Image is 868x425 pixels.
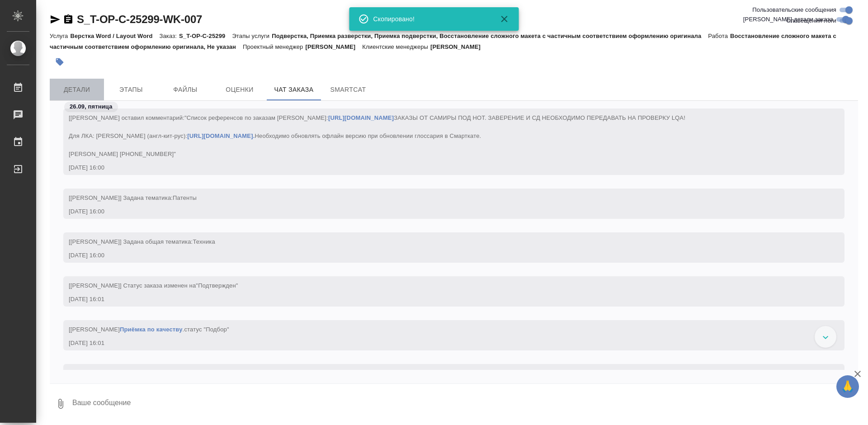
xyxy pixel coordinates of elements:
div: [DATE] 16:00 [69,207,813,216]
div: [DATE] 16:01 [69,339,813,348]
span: [[PERSON_NAME] оставил комментарий: [69,114,685,157]
span: Патенты [173,194,197,201]
span: статус "Подбор" [184,326,229,333]
button: Скопировать ссылку для ЯМессенджера [50,14,61,25]
span: Файлы [164,84,207,95]
span: "Список референсов по заказам [PERSON_NAME]: ЗАКАЗЫ ОТ САМИРЫ ПОД НОТ. ЗАВЕРЕНИЕ И СД НЕОБХОДИМО ... [69,114,685,157]
span: Оповещения-логи [786,16,836,25]
a: Приёмка по качеству [120,326,183,333]
span: 🙏 [840,377,855,396]
div: [DATE] 16:01 [69,295,813,304]
span: Детали [55,84,99,95]
span: "Подтвержден" [196,282,238,289]
button: Закрыть [494,14,515,24]
span: [[PERSON_NAME]] Статус заказа изменен на [69,282,238,289]
p: Подверстка, Приемка разверстки, Приемка подверстки, Восстановление сложного макета с частичным со... [272,33,708,39]
a: [URL][DOMAIN_NAME] [328,114,394,121]
p: Проектный менеджер [243,43,305,50]
span: Этапы [109,84,153,95]
p: [PERSON_NAME] [305,43,362,50]
span: [[PERSON_NAME]] Задана общая тематика: [69,238,215,245]
p: Этапы услуги [232,33,272,39]
span: Оценки [218,84,261,95]
span: SmartCat [326,84,370,95]
p: [PERSON_NAME] [430,43,487,50]
button: Добавить тэг [50,52,70,72]
span: Чат заказа [272,84,316,95]
div: Скопировано! [373,14,486,24]
span: Пользовательские сообщения [752,5,836,14]
a: S_T-OP-C-25299-WK-007 [77,13,202,25]
p: 26.09, пятница [70,102,113,111]
p: Услуга [50,33,70,39]
p: S_T-OP-C-25299 [179,33,232,39]
span: [[PERSON_NAME] . [69,326,229,333]
a: [URL][DOMAIN_NAME]. [187,132,255,139]
span: Техника [193,238,215,245]
p: Работа [708,33,730,39]
button: Скопировать ссылку [63,14,74,25]
div: [DATE] 16:00 [69,251,813,260]
span: [PERSON_NAME] детали заказа [743,15,833,24]
button: 🙏 [836,375,859,398]
p: Клиентские менеджеры [362,43,430,50]
span: [[PERSON_NAME]] Задана тематика: [69,194,197,201]
p: Заказ: [160,33,179,39]
p: Верстка Word / Layout Word [70,33,159,39]
div: [DATE] 16:00 [69,163,813,172]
